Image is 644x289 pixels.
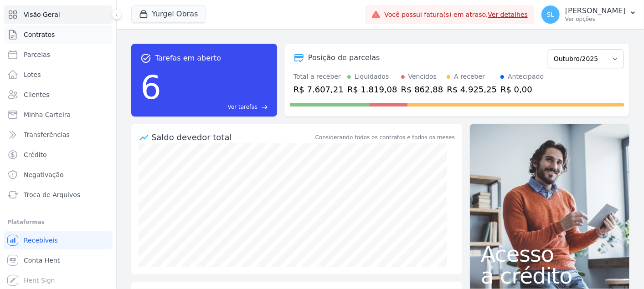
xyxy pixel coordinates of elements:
button: Yurgel Obras [131,5,206,23]
a: Visão Geral [4,5,113,24]
div: A receber [454,72,485,81]
div: Vencidos [408,72,437,81]
div: 6 [140,64,161,111]
span: Ver tarefas [228,103,258,111]
span: Minha Carteira [24,110,71,119]
div: Antecipado [508,72,544,81]
button: SL [PERSON_NAME] Ver opções [534,2,644,27]
span: Clientes [24,90,49,99]
p: Ver opções [565,15,626,23]
a: Transferências [4,126,113,144]
a: Parcelas [4,46,113,64]
span: east [261,104,268,111]
span: Troca de Arquivos [24,190,80,199]
div: R$ 0,00 [500,83,544,96]
span: Contratos [24,30,55,39]
div: Total a receber [294,72,344,81]
a: Contratos [4,25,113,44]
div: Liquidados [355,72,389,81]
span: task_alt [140,53,151,64]
div: Plataformas [7,217,109,228]
a: Clientes [4,86,113,104]
div: Considerando todos os contratos e todos os meses [315,133,455,142]
p: [PERSON_NAME] [565,6,626,15]
a: Ver tarefas east [165,103,268,111]
span: Conta Hent [24,256,60,265]
div: R$ 4.925,25 [447,83,497,96]
span: Crédito [24,150,47,159]
div: Posição de parcelas [308,52,380,63]
div: R$ 1.819,08 [347,83,397,96]
span: Visão Geral [24,10,60,19]
a: Crédito [4,146,113,164]
a: Lotes [4,66,113,84]
a: Ver detalhes [488,11,528,18]
span: Tarefas em aberto [155,53,221,64]
span: Parcelas [24,50,50,59]
div: R$ 862,88 [401,83,443,96]
span: Transferências [24,130,70,139]
a: Minha Carteira [4,106,113,124]
a: Negativação [4,166,113,184]
span: Acesso [481,243,618,265]
span: Negativação [24,170,64,179]
span: SL [547,11,555,18]
a: Recebíveis [4,231,113,249]
a: Troca de Arquivos [4,186,113,204]
div: Saldo devedor total [151,131,314,143]
span: Lotes [24,70,41,79]
a: Conta Hent [4,251,113,269]
span: Recebíveis [24,236,58,245]
div: R$ 7.607,21 [294,83,344,96]
span: Você possui fatura(s) em atraso. [384,10,528,20]
span: a crédito [481,265,618,287]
